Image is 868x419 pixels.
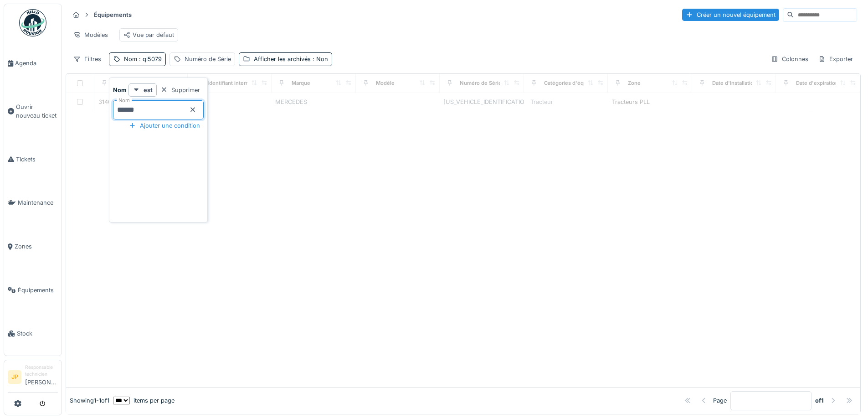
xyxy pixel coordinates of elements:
div: Nom [124,55,162,63]
span: : ql5079 [137,56,162,62]
div: Colonnes [767,52,812,66]
img: Badge_color-CXgf-gQk.svg [19,9,46,36]
strong: of 1 [815,396,824,405]
span: Équipements [18,286,58,295]
div: MERCEDES [275,98,352,106]
div: Responsable technicien [25,364,58,378]
div: Date d'expiration [796,79,838,87]
div: [US_VEHICLE_IDENTIFICATION_NUMBER] [443,98,520,106]
div: Exporter [814,52,857,66]
div: Zone [628,79,641,87]
strong: Nom [113,86,127,94]
li: JP [8,370,21,384]
li: [PERSON_NAME] [25,364,58,390]
div: Showing 1 - 1 of 1 [70,396,109,405]
strong: Équipements [90,10,135,19]
div: Identifiant interne [208,79,252,87]
div: Afficher les archivés [254,55,328,63]
div: Numéro de Série [185,55,231,63]
div: Numéro de Série [460,79,502,87]
span: Ouvrir nouveau ticket [16,103,58,120]
div: Modèles [69,28,112,41]
strong: est [144,86,153,94]
div: items per page [113,396,175,405]
div: Créer un nouvel équipement [682,9,779,21]
div: Tracteur [530,98,553,106]
span: Agenda [15,59,58,67]
div: Modèle [376,79,395,87]
div: Supprimer [157,84,204,96]
span: Tickets [16,155,58,164]
span: Zones [15,242,58,251]
div: 3140-BT9216 [98,98,134,106]
span: : Non [311,56,328,62]
span: Maintenance [18,198,58,207]
div: Tracteurs PLL [612,98,650,106]
div: Page [713,396,727,405]
label: Nom [117,97,132,104]
div: Marque [292,79,310,87]
div: Date d'Installation [712,79,757,87]
div: Catégories d'équipement [544,79,607,87]
div: Ajouter une condition [125,119,204,132]
div: Filtres [69,52,105,66]
span: Stock [17,329,58,338]
div: 3140 [191,98,268,106]
div: Vue par défaut [123,31,174,39]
